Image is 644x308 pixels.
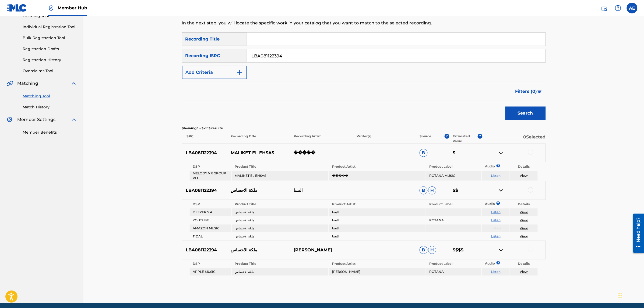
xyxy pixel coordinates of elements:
[491,174,501,178] a: Listen
[537,90,542,93] img: filter
[498,187,504,194] img: contract
[510,200,538,208] th: Details
[290,187,353,194] p: اليسا
[71,80,77,87] img: expand
[491,210,501,214] a: Listen
[232,200,328,208] th: Product Title
[629,212,644,255] iframe: Resource Center
[232,233,328,240] td: ملكة الاحساس
[23,46,77,52] a: Registration Drafts
[428,186,436,195] span: H
[426,163,481,170] th: Product Label
[510,260,538,267] th: Details
[449,247,483,253] p: $$$$
[329,233,425,240] td: اليسا
[329,268,425,276] td: [PERSON_NAME]
[491,218,501,222] a: Listen
[190,171,231,181] td: MELODY VR GROUP PLC
[290,150,353,156] p: �����
[520,226,528,230] a: View
[619,288,622,304] div: Drag
[190,163,231,170] th: DSP
[599,3,610,13] a: Public Search
[613,3,624,13] div: Help
[23,104,77,110] a: Match History
[329,171,425,181] td: �����
[190,208,231,216] td: DEEZER S.A.
[520,270,528,274] a: View
[48,5,54,11] img: Top Rightsholder
[482,261,488,266] p: Audio
[23,24,77,30] a: Individual Registration Tool
[182,247,227,253] p: LBA081122394
[491,234,501,238] a: Listen
[182,126,546,131] p: Showing 1 - 3 of 3 results
[353,134,416,144] p: Writer(s)
[23,57,77,63] a: Registration History
[329,225,425,232] td: اليسا
[58,5,87,11] span: Member Hub
[232,225,328,232] td: ملكة الاحساس
[520,234,528,238] a: View
[449,187,483,194] p: $$
[426,260,481,267] th: Product Label
[329,260,425,267] th: Product Artist
[232,268,328,276] td: ملكة الاحساس
[182,20,462,26] p: In the next step, you will locate the specific work in your catalog that you want to match to the...
[498,164,498,167] span: ?
[520,218,528,222] a: View
[232,208,328,216] td: ملكة الاحساس
[236,69,243,76] img: 9d2ae6d4665cec9f34b9.svg
[190,200,231,208] th: DSP
[190,225,231,232] td: AMAZON MUSIC
[227,247,290,253] p: ملكة الاحساس
[498,201,498,205] span: ?
[420,149,428,157] span: B
[483,134,546,144] p: 0 Selected
[227,187,290,194] p: ملكة الاحساس
[182,150,227,156] p: LBA081122394
[520,210,528,214] a: View
[420,134,431,144] p: Source
[23,93,77,99] a: Matching Tool
[71,116,77,123] img: expand
[426,200,481,208] th: Product Label
[17,116,55,123] span: Member Settings
[182,32,546,123] form: Search Form
[615,5,621,11] img: help
[6,116,13,123] img: Member Settings
[290,134,353,144] p: Recording Artist
[510,163,538,170] th: Details
[6,80,13,87] img: Matching
[23,68,77,74] a: Overclaims Tool
[449,150,483,156] p: $
[478,134,483,139] span: ?
[426,217,481,224] td: ROTANA
[190,217,231,224] td: YOUTUBE
[515,88,537,95] span: Filters ( 0 )
[23,35,77,41] a: Bulk Registration Tool
[182,187,227,194] p: LBA081122394
[329,217,425,224] td: اليسا
[227,134,290,144] p: Recording Title
[420,246,428,254] span: B
[420,186,428,195] span: B
[482,201,488,206] p: Audio
[190,233,231,240] td: TIDAL
[482,164,488,169] p: Audio
[498,247,504,253] img: contract
[227,150,290,156] p: MALIKET EL EHSAS
[512,85,546,98] button: Filters (0)
[445,134,449,139] span: ?
[182,134,227,144] p: ISRC
[182,66,247,79] button: Add Criteria
[617,282,644,308] iframe: Chat Widget
[498,261,498,265] span: ?
[627,3,638,13] div: User Menu
[23,130,77,135] a: Member Benefits
[426,268,481,276] td: ROTANA
[329,208,425,216] td: اليسا
[491,270,501,274] a: Listen
[190,260,231,267] th: DSP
